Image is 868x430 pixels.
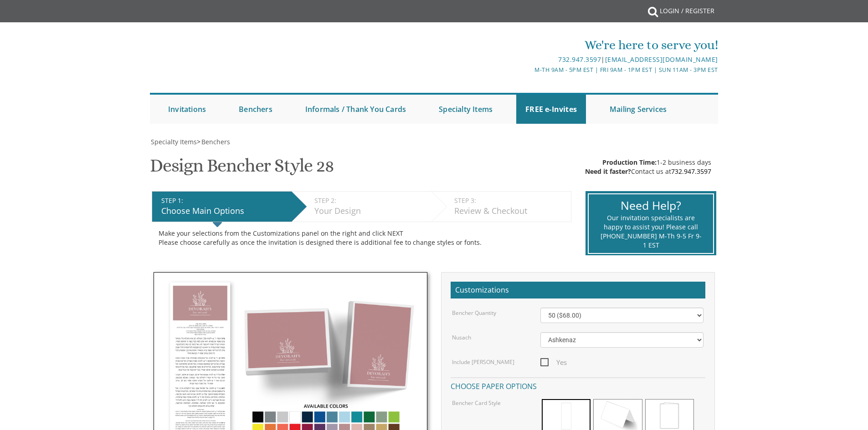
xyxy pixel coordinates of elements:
[451,282,705,299] h2: Customizations
[454,196,566,205] div: STEP 3:
[585,158,711,176] div: 1-2 business days Contact us at
[600,197,702,214] div: Need Help?
[197,137,230,146] span: >
[605,55,718,64] a: [EMAIL_ADDRESS][DOMAIN_NAME]
[151,137,197,146] span: Specialty Items
[200,137,230,146] a: Benchers
[159,95,215,124] a: Invitations
[430,95,502,124] a: Specialty Items
[671,167,711,176] a: 732.947.3597
[516,95,586,124] a: FREE e-Invites
[150,156,334,182] h1: Design Bencher Style 28
[340,36,718,54] div: We're here to serve you!
[602,158,657,167] span: Production Time:
[558,55,601,64] a: 732.947.3597
[150,137,197,146] a: Specialty Items
[161,196,287,205] div: STEP 1:
[452,399,501,407] label: Bencher Card Style
[452,309,496,317] label: Bencher Quantity
[540,357,567,368] span: Yes
[201,137,230,146] span: Benchers
[454,205,566,217] div: Review & Checkout
[452,334,471,341] label: Nusach
[452,358,514,366] label: Include [PERSON_NAME]
[340,54,718,65] div: |
[296,95,415,124] a: Informals / Thank You Cards
[161,205,287,217] div: Choose Main Options
[314,196,427,205] div: STEP 2:
[600,213,702,250] div: Our invitation specialists are happy to assist you! Please call [PHONE_NUMBER] M-Th 9-5 Fr 9-1 EST
[451,377,705,393] h4: Choose paper options
[585,167,631,176] span: Need it faster?
[314,205,427,217] div: Your Design
[159,229,565,247] div: Make your selections from the Customizations panel on the right and click NEXT Please choose care...
[601,95,676,124] a: Mailing Services
[230,95,282,124] a: Benchers
[340,65,718,75] div: M-Th 9am - 5pm EST | Fri 9am - 1pm EST | Sun 11am - 3pm EST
